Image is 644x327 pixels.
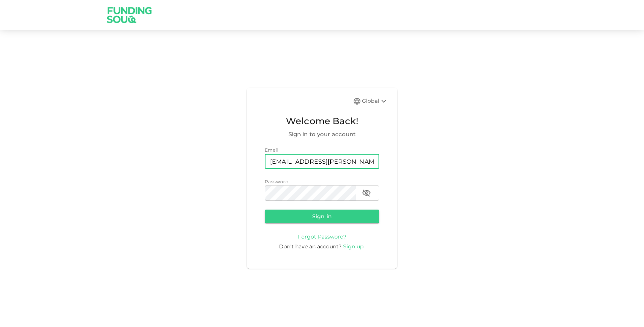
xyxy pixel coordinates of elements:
[265,179,288,184] span: Password
[362,97,388,106] div: Global
[265,210,379,223] button: Sign in
[265,114,379,128] span: Welcome Back!
[265,186,356,201] input: password
[265,154,379,169] input: email
[279,243,342,250] span: Don’t have an account?
[343,243,363,250] span: Sign up
[265,147,278,153] span: Email
[298,233,346,240] a: Forgot Password?
[265,130,379,139] span: Sign in to your account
